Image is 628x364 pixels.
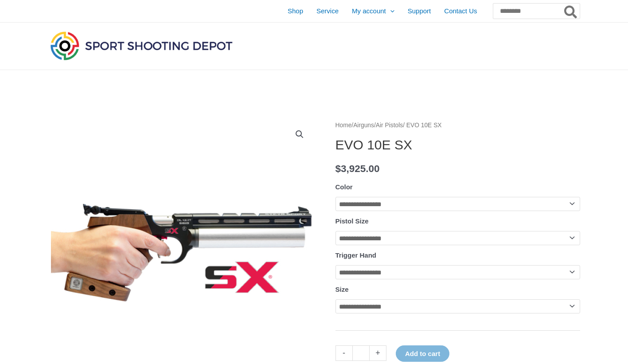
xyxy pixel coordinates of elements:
[292,126,308,142] a: View full-screen image gallery
[396,345,449,362] button: Add to cart
[335,163,341,174] span: $
[335,286,349,293] label: Size
[335,183,353,191] label: Color
[370,345,386,361] a: +
[335,163,380,174] bdi: 3,925.00
[335,251,377,259] label: Trigger Hand
[335,137,580,153] h1: EVO 10E SX
[48,29,234,62] img: Sport Shooting Depot
[562,4,580,19] button: Search
[353,122,374,129] a: Airguns
[352,345,370,361] input: Product quantity
[335,217,369,225] label: Pistol Size
[335,345,352,361] a: -
[335,122,352,129] a: Home
[376,122,403,129] a: Air Pistols
[335,120,580,131] nav: Breadcrumb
